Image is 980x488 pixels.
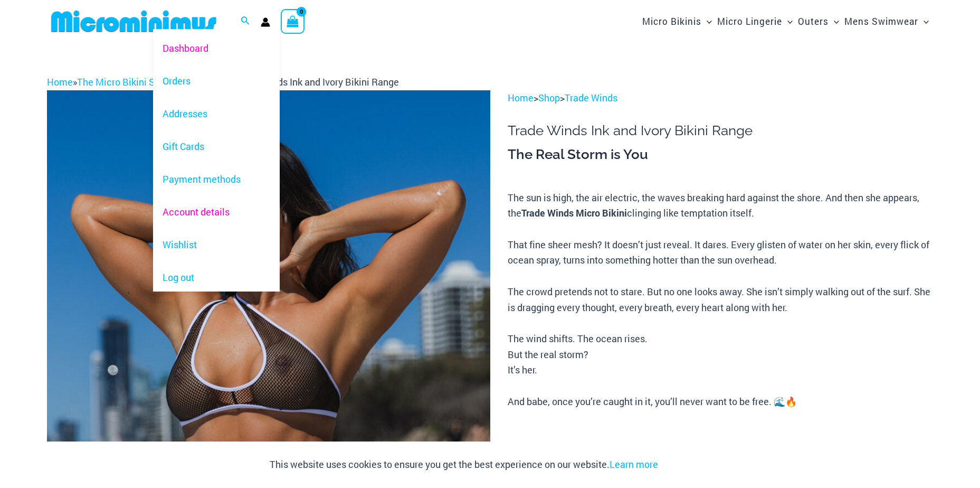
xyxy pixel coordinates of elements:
a: Trade Winds [565,91,617,104]
a: OutersMenu ToggleMenu Toggle [795,5,842,37]
a: Micro BikinisMenu ToggleMenu Toggle [640,5,715,37]
a: Addresses [153,98,280,130]
a: View Shopping Cart, empty [281,9,305,33]
span: Micro Bikinis [642,8,701,35]
a: Log out [153,261,280,294]
img: MM SHOP LOGO FLAT [47,10,221,33]
b: Trade Winds Micro Bikini [521,207,627,219]
nav: Site Navigation [638,4,934,39]
span: Menu Toggle [701,8,712,35]
a: Learn more [610,458,658,471]
button: Accept [666,452,711,477]
h3: The Real Storm is You [508,146,933,164]
span: Menu Toggle [782,8,793,35]
span: » » » [47,76,399,88]
a: Account details [153,196,280,229]
p: > > [508,90,933,106]
p: This website uses cookies to ensure you get the best experience on our website. [270,457,658,473]
a: The Micro Bikini Shop [77,76,170,88]
a: Search icon link [241,15,250,29]
a: Orders [153,64,280,97]
span: Menu Toggle [918,8,929,35]
span: Menu Toggle [829,8,839,35]
span: Micro Lingerie [717,8,782,35]
a: Micro LingerieMenu ToggleMenu Toggle [715,5,795,37]
span: Outers [798,8,829,35]
span: Trade Winds Ink and Ivory Bikini Range [235,76,399,88]
a: Shop [538,91,560,104]
a: Gift Cards [153,130,280,163]
a: Mens SwimwearMenu ToggleMenu Toggle [842,5,931,37]
a: Wishlist [153,229,280,261]
a: Payment methods [153,163,280,196]
a: Account icon link [261,17,270,27]
h1: Trade Winds Ink and Ivory Bikini Range [508,123,933,139]
a: Home [508,91,534,104]
span: Mens Swimwear [844,8,918,35]
a: Dashboard [153,32,280,64]
a: Home [47,76,73,88]
p: The sun is high, the air electric, the waves breaking hard against the shore. And then she appear... [508,190,933,410]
